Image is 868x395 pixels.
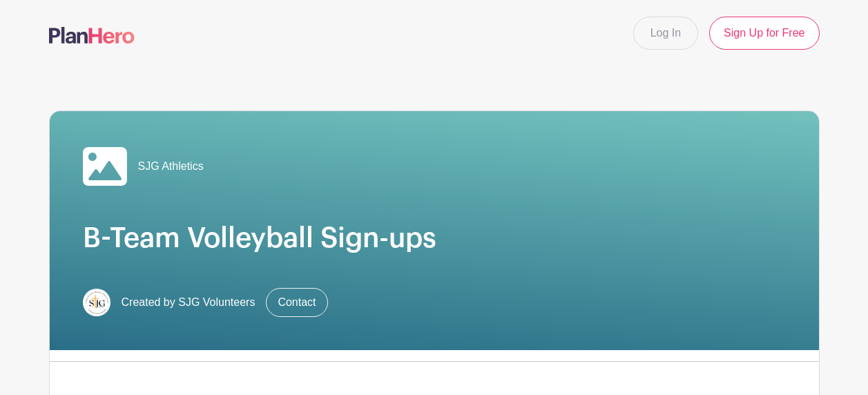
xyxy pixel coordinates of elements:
span: SJG Athletics [138,158,204,175]
span: Created by SJG Volunteers [122,294,255,311]
a: Log In [633,17,698,50]
h1: B-Team Volleyball Sign-ups [83,222,786,255]
a: Sign Up for Free [709,17,819,50]
img: Logo%20jpg.jpg [83,289,110,316]
img: logo-507f7623f17ff9eddc593b1ce0a138ce2505c220e1c5a4e2b4648c50719b7d32.svg [49,27,135,44]
a: Contact [266,288,327,317]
